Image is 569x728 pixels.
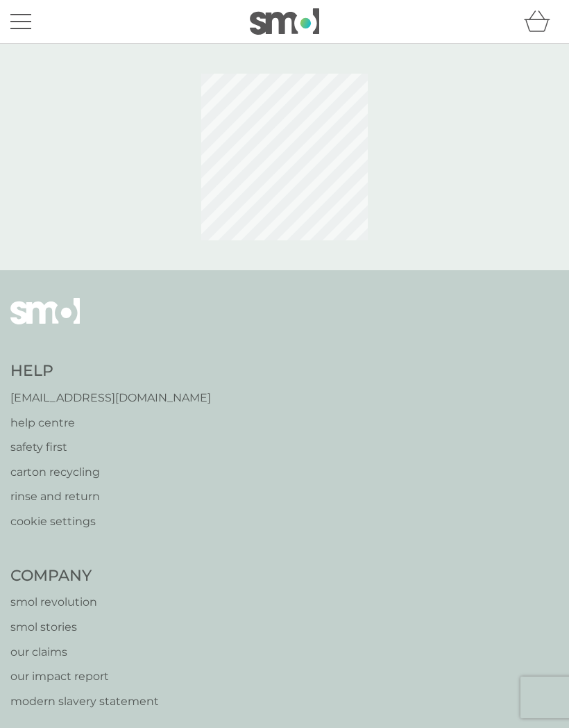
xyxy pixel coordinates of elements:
button: menu [10,8,31,35]
a: our impact report [10,668,159,686]
a: help centre [10,414,211,432]
h4: Company [10,565,159,587]
div: basket [524,8,559,35]
a: safety first [10,438,211,456]
img: smol [10,298,80,345]
h4: Help [10,361,211,382]
a: carton recycling [10,463,211,481]
a: rinse and return [10,488,211,506]
a: modern slavery statement [10,693,159,711]
a: [EMAIL_ADDRESS][DOMAIN_NAME] [10,389,211,407]
a: smol stories [10,618,159,636]
a: cookie settings [10,513,211,531]
a: smol revolution [10,593,159,611]
img: smol [250,8,319,35]
a: our claims [10,643,159,661]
